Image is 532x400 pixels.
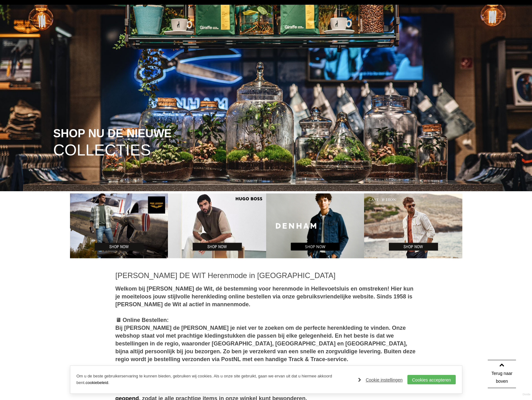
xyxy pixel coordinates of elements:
[407,375,456,384] a: Cookies accepteren
[85,380,108,385] a: cookiebeleid
[168,193,266,259] img: Hugo Boss
[70,193,168,259] img: PME
[488,360,516,388] a: Terug naar boven
[53,142,151,158] span: COLLECTIES
[358,375,403,385] a: Cookie instellingen
[523,391,530,398] a: Divide
[364,193,462,259] img: Cast Iron
[53,128,172,139] span: SHOP NU DE NIEUWE
[266,193,364,259] img: Denham
[116,271,417,280] h1: [PERSON_NAME] DE WIT Herenmode in [GEOGRAPHIC_DATA]
[77,373,352,386] p: Om u de beste gebruikerservaring te kunnen bieden, gebruiken wij cookies. Als u onze site gebruik...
